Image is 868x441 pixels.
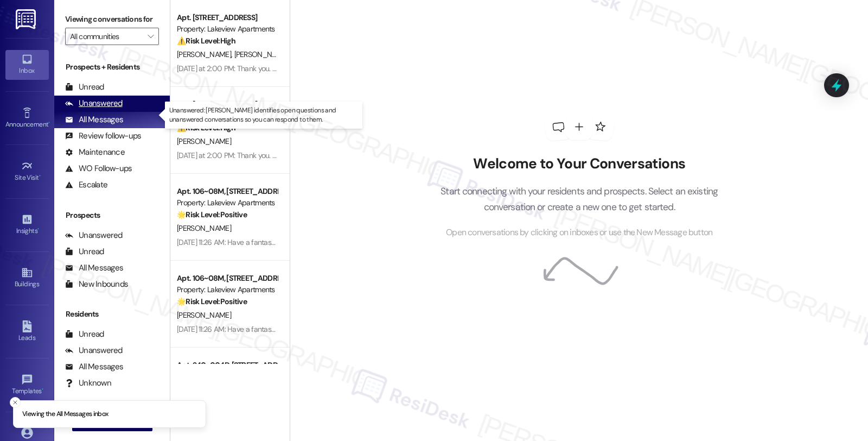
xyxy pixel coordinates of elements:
[446,226,712,240] span: Open conversations by clicking on inboxes or use the New Message button
[65,329,104,340] div: Unread
[177,123,235,133] strong: ⚠️ Risk Level: High
[5,263,49,293] a: Buildings
[177,136,231,146] span: [PERSON_NAME]
[65,98,123,109] div: Unanswered
[22,409,108,419] p: Viewing the All Messages inbox
[177,99,277,110] div: Apt. [STREET_ADDRESS]
[65,147,125,158] div: Maintenance
[5,157,49,186] a: Site Visit •
[177,237,620,247] div: [DATE] 11:26 AM: Have a fantastic flight, [PERSON_NAME]! Safe travels! Let us know if there's any...
[5,50,49,79] a: Inbox
[177,197,277,209] div: Property: Lakeview Apartments
[424,155,735,173] h2: Welcome to Your Conversations
[177,324,620,334] div: [DATE] 11:26 AM: Have a fantastic flight, [PERSON_NAME]! Safe travels! Let us know if there's any...
[177,36,235,46] strong: ⚠️ Risk Level: High
[54,308,170,320] div: Residents
[65,179,107,191] div: Escalate
[10,397,21,408] button: Close toast
[65,11,159,28] label: Viewing conversations for
[177,310,231,320] span: [PERSON_NAME]
[177,210,247,219] strong: 🌟 Risk Level: Positive
[42,386,43,393] span: •
[177,49,234,59] span: [PERSON_NAME]
[177,23,277,35] div: Property: Lakeview Apartments
[5,317,49,346] a: Leads
[169,106,358,124] p: Unanswered: [PERSON_NAME] identifies open questions and unanswered conversations so you can respo...
[70,28,142,45] input: All communities
[65,262,123,274] div: All Messages
[148,32,154,41] i: 
[424,184,735,215] p: Start connecting with your residents and prospects. Select an existing conversation or create a n...
[65,377,111,389] div: Unknown
[54,210,170,221] div: Prospects
[234,49,292,59] span: [PERSON_NAME]
[65,246,104,257] div: Unread
[5,370,49,400] a: Templates •
[177,273,277,284] div: Apt. 106~08M, [STREET_ADDRESS]
[177,64,552,73] div: [DATE] at 2:00 PM: Thank you. I've submitted work order #14525-1 for this. Please let me know if ...
[177,12,277,23] div: Apt. [STREET_ADDRESS]
[5,210,49,240] a: Insights •
[65,81,104,93] div: Unread
[177,186,277,197] div: Apt. 106~08M, [STREET_ADDRESS]
[177,360,277,371] div: Apt. 240~004D, [STREET_ADDRESS]
[177,284,277,295] div: Property: Lakeview Apartments
[39,172,41,180] span: •
[65,361,123,373] div: All Messages
[16,9,38,29] img: ResiDesk Logo
[65,163,132,174] div: WO Follow-ups
[65,114,123,125] div: All Messages
[177,297,247,306] strong: 🌟 Risk Level: Positive
[65,279,128,290] div: New Inbounds
[65,230,123,241] div: Unanswered
[48,119,50,127] span: •
[177,150,552,160] div: [DATE] at 2:00 PM: Thank you. I've submitted work order #14525-1 for this. Please let me know if ...
[65,130,141,142] div: Review follow-ups
[54,61,170,73] div: Prospects + Residents
[177,223,231,233] span: [PERSON_NAME]
[65,345,123,356] div: Unanswered
[37,225,39,233] span: •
